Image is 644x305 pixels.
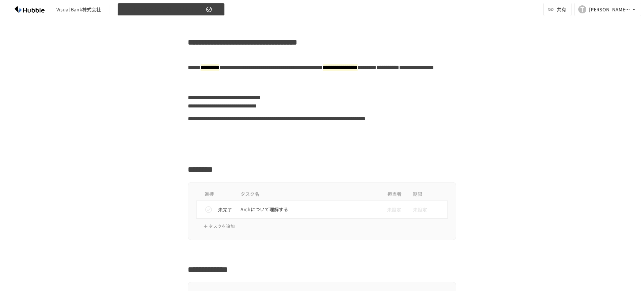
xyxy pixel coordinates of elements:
img: HzDRNkGCf7KYO4GfwKnzITak6oVsp5RHeZBEM1dQFiQ [8,4,51,15]
span: 共有 [557,6,566,13]
div: T [578,5,586,13]
button: status [202,203,215,216]
button: タスクを追加 [202,221,236,232]
th: 担当者 [381,288,408,301]
div: Visual Bank株式会社 [56,6,101,13]
span: 未設定 [413,203,427,216]
th: 担当者 [381,188,408,201]
th: タスク名 [235,288,381,301]
th: 期限 [408,288,448,301]
table: task table [196,188,448,219]
p: Archについて理解する [240,205,375,214]
span: 未設定 [382,206,401,213]
th: 進捗 [197,288,235,301]
button: Visual Bank株式会社様_Hubbleトライアル導入資料 [117,3,225,16]
span: Visual Bank株式会社様_Hubbleトライアル導入資料 [122,5,204,14]
div: [PERSON_NAME][EMAIL_ADDRESS][DOMAIN_NAME] [589,5,631,14]
th: 進捗 [197,188,235,201]
th: 期限 [408,188,448,201]
button: T[PERSON_NAME][EMAIL_ADDRESS][DOMAIN_NAME] [574,3,641,16]
p: 未完了 [218,206,232,213]
button: 共有 [543,3,572,16]
th: タスク名 [235,188,381,201]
